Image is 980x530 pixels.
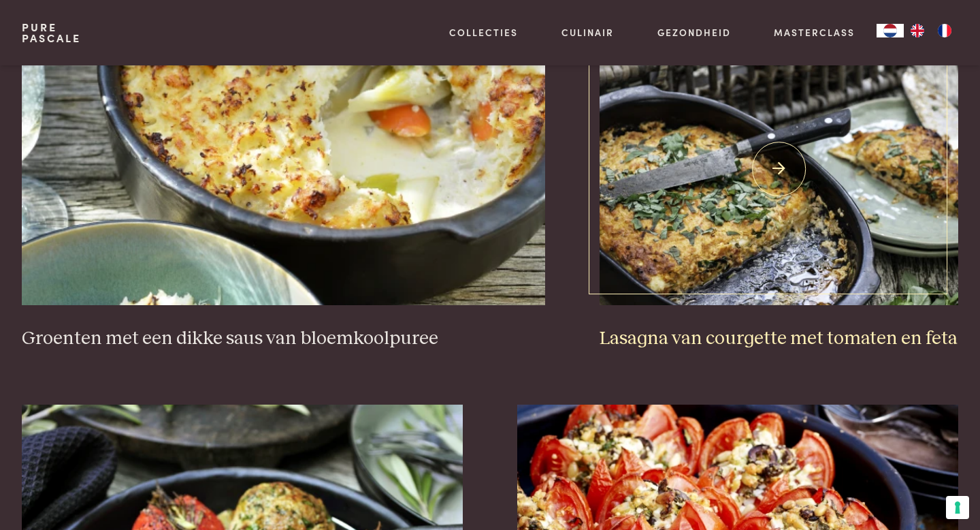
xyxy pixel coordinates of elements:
[600,33,958,350] a: Lasagna van courgette met tomaten en feta Lasagna van courgette met tomaten en feta
[877,24,904,37] a: NL
[22,33,546,305] img: Groenten met een dikke saus van bloemkoolpuree
[600,327,958,351] h3: Lasagna van courgette met tomaten en feta
[904,24,958,37] ul: Language list
[22,327,546,351] h3: Groenten met een dikke saus van bloemkoolpuree
[774,25,855,40] a: Masterclass
[657,25,731,40] a: Gezondheid
[931,24,958,37] a: FR
[904,24,931,37] a: EN
[946,496,969,519] button: Uw voorkeuren voor toestemming voor trackingtechnologieën
[600,33,958,305] img: Lasagna van courgette met tomaten en feta
[22,33,546,350] a: Groenten met een dikke saus van bloemkoolpuree Groenten met een dikke saus van bloemkoolpuree
[561,25,614,40] a: Culinair
[877,24,958,37] aside: Language selected: Nederlands
[22,22,81,44] a: PurePascale
[449,25,518,40] a: Collecties
[877,24,904,37] div: Language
